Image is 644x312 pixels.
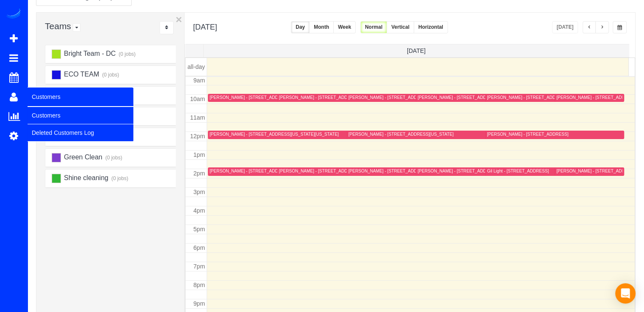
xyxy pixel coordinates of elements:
[414,21,448,33] button: Horizontal
[309,21,334,33] button: Month
[193,244,205,251] span: 6pm
[348,95,453,100] div: [PERSON_NAME] - [STREET_ADDRESS][US_STATE]
[417,168,534,174] div: [PERSON_NAME] - [STREET_ADDRESS][PERSON_NAME]
[193,21,217,32] h2: [DATE]
[63,50,116,57] span: Bright Team - DC
[279,168,420,174] div: [PERSON_NAME] - [STREET_ADDRESS][PERSON_NAME][US_STATE]
[28,107,133,142] ul: Customers
[193,263,205,270] span: 7pm
[193,151,205,158] span: 1pm
[101,72,119,78] small: (0 jobs)
[348,168,453,174] div: [PERSON_NAME] - [STREET_ADDRESS][US_STATE]
[387,21,414,33] button: Vertical
[552,21,578,33] button: [DATE]
[28,107,133,124] a: Customers
[188,63,205,70] span: all-day
[487,168,549,174] div: Gil Light - [STREET_ADDRESS]
[28,124,133,141] a: Deleted Customers Log
[407,47,426,54] span: [DATE]
[176,14,182,25] button: ×
[615,283,636,304] div: Open Intercom Messenger
[104,155,122,161] small: (0 jobs)
[487,95,568,100] div: [PERSON_NAME] - [STREET_ADDRESS]
[210,168,326,174] div: [PERSON_NAME] - [STREET_ADDRESS][PERSON_NAME]
[193,300,205,307] span: 9pm
[193,207,205,214] span: 4pm
[110,175,128,181] small: (0 jobs)
[193,189,205,195] span: 3pm
[210,95,315,100] div: [PERSON_NAME] - [STREET_ADDRESS][US_STATE]
[348,131,453,137] div: [PERSON_NAME] - [STREET_ADDRESS][US_STATE]
[118,51,136,57] small: (0 jobs)
[190,114,205,121] span: 11am
[190,133,205,140] span: 12pm
[279,95,360,100] div: [PERSON_NAME] - [STREET_ADDRESS]
[193,170,205,177] span: 2pm
[63,174,108,181] span: Shine cleaning
[417,95,522,100] div: [PERSON_NAME] - [STREET_ADDRESS][US_STATE]
[487,131,568,137] div: [PERSON_NAME] - [STREET_ADDRESS]
[193,282,205,288] span: 8pm
[5,8,22,20] img: Automaid Logo
[160,21,174,34] div: ...
[28,87,133,107] span: Customers
[193,226,205,233] span: 5pm
[63,153,102,161] span: Green Clean
[190,96,205,102] span: 10am
[210,131,339,137] div: [PERSON_NAME] - [STREET_ADDRESS][US_STATE][US_STATE]
[360,21,387,33] button: Normal
[165,25,168,30] i: Sort Teams
[333,21,356,33] button: Week
[291,21,310,33] button: Day
[193,77,205,84] span: 9am
[63,71,99,78] span: ECO TEAM
[45,21,71,31] span: Teams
